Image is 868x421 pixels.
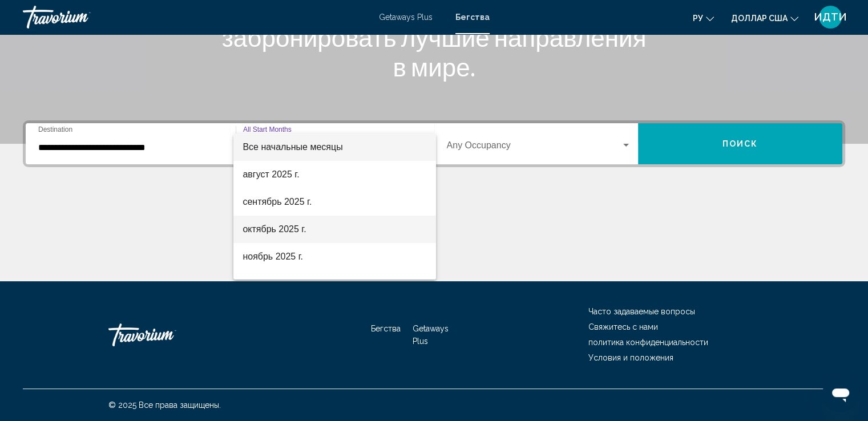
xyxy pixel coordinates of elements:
iframe: Кнопка запуска окна обмена сообщениями [822,375,859,412]
font: октябрь 2025 г. [243,224,306,234]
font: сентябрь 2025 г. [243,197,312,207]
font: август 2025 г. [243,169,299,179]
font: декабрь 2025 г. [243,279,308,289]
font: Все начальные месяцы [243,142,342,152]
font: ноябрь 2025 г. [243,252,303,261]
